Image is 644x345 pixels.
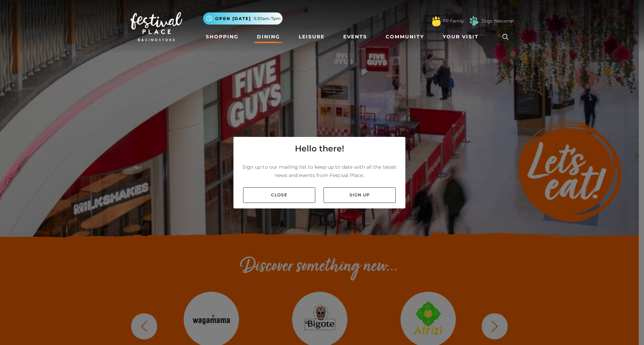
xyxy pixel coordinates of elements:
[443,33,479,40] span: Your Visit
[324,187,396,203] a: Sign up
[243,187,315,203] a: Close
[254,30,283,43] a: Dining
[443,18,464,24] a: FP Family
[340,30,370,43] a: Events
[296,30,327,43] a: Leisure
[295,142,344,155] h4: Hello there!
[482,18,514,24] a: Dogs Welcome!
[203,12,282,25] button: Open [DATE] 9.30am-7pm
[254,16,281,22] span: 9.30am-7pm
[215,16,251,22] span: Open [DATE]
[203,30,241,43] a: Shopping
[239,163,400,179] p: Sign up to our mailing list to keep up to date with all the latest news and events from Festival ...
[131,12,182,41] img: Festival Place Logo
[383,30,427,43] a: Community
[440,30,485,43] a: Your Visit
